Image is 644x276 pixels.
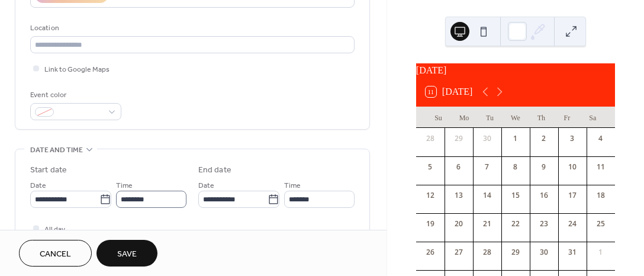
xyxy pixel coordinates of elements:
span: Save [117,248,137,261]
div: 30 [482,133,492,144]
span: Date and time [30,144,83,156]
span: Cancel [40,248,71,261]
div: 4 [595,133,606,144]
div: 30 [539,247,549,258]
div: 21 [482,219,492,229]
div: 31 [567,247,578,258]
div: 23 [539,219,549,229]
div: 2 [539,133,549,144]
div: 24 [567,219,578,229]
div: 14 [482,190,492,201]
div: Mo [451,107,476,128]
button: Cancel [19,240,92,267]
div: 19 [425,219,436,229]
div: 26 [425,247,436,258]
button: Save [96,240,157,267]
div: Fr [554,107,579,128]
div: 22 [510,219,521,229]
div: 1 [595,247,606,258]
div: 28 [482,247,492,258]
div: 12 [425,190,436,201]
span: All day [44,223,65,236]
div: 11 [595,162,606,172]
div: 3 [567,133,578,144]
div: 20 [453,219,464,229]
div: 18 [595,190,606,201]
div: 16 [539,190,549,201]
div: Start date [30,164,67,176]
div: 5 [425,162,436,172]
div: Th [529,107,554,128]
span: Time [116,179,133,192]
span: Time [284,179,301,192]
div: Location [30,22,352,34]
div: 10 [567,162,578,172]
div: Sa [580,107,606,128]
div: 17 [567,190,578,201]
div: End date [198,164,231,176]
div: 7 [482,162,492,172]
div: 6 [453,162,464,172]
div: 1 [510,133,521,144]
div: 25 [595,219,606,229]
div: Tu [477,107,503,128]
span: Date [198,179,214,192]
div: 28 [425,133,436,144]
div: 15 [510,190,521,201]
div: 8 [510,162,521,172]
span: Date [30,179,46,192]
div: Su [426,107,451,128]
span: Link to Google Maps [44,63,110,76]
div: 29 [453,133,464,144]
div: 9 [539,162,549,172]
button: 11[DATE] [421,84,477,100]
div: We [503,107,528,128]
div: Event color [30,89,119,101]
div: 27 [453,247,464,258]
div: [DATE] [416,63,615,78]
div: 29 [510,247,521,258]
div: 13 [453,190,464,201]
